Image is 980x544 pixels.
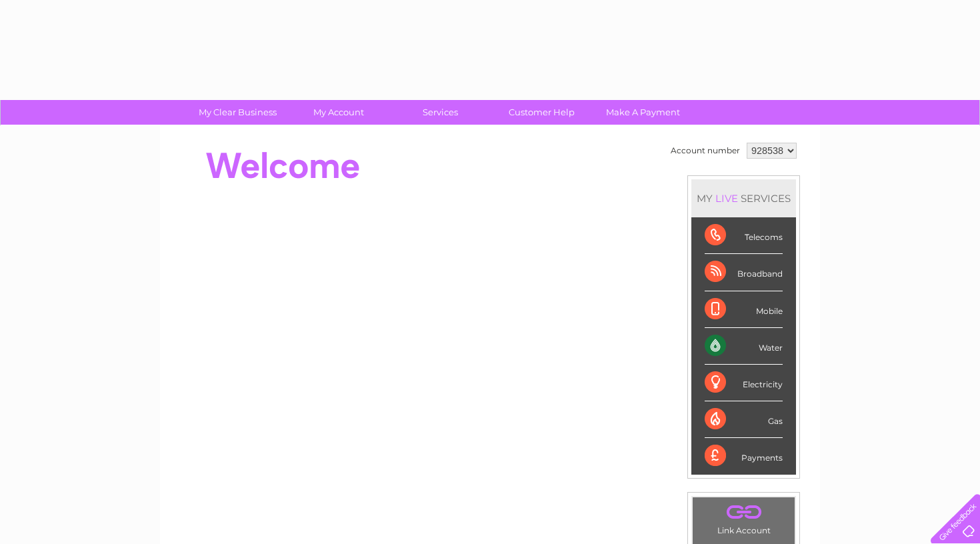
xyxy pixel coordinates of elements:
a: My Account [284,100,394,125]
div: Payments [705,438,783,474]
a: My Clear Business [183,100,293,125]
a: Customer Help [487,100,597,125]
td: Link Account [692,497,795,539]
div: MY SERVICES [691,179,796,217]
a: . [696,501,791,524]
a: Make A Payment [588,100,698,125]
div: Telecoms [705,217,783,254]
td: Account number [667,139,743,162]
div: Water [705,328,783,365]
div: Broadband [705,254,783,291]
a: Services [385,100,495,125]
div: LIVE [713,192,741,205]
div: Gas [705,401,783,438]
div: Mobile [705,291,783,328]
div: Electricity [705,365,783,401]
